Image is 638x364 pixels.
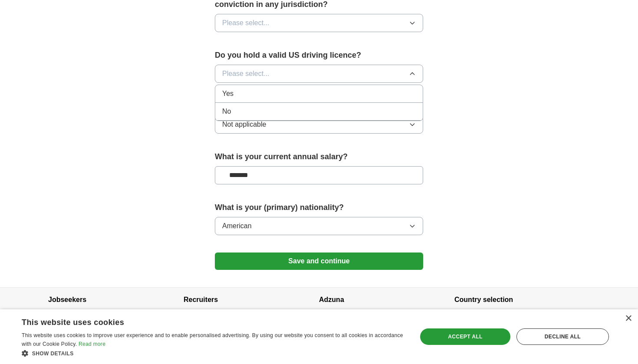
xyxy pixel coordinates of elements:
[215,65,423,83] button: Please select...
[215,202,423,213] label: What is your (primary) nationality?
[215,115,423,134] button: Not applicable
[79,341,105,347] a: Read more, opens a new window
[222,119,266,130] span: Not applicable
[222,18,270,28] span: Please select...
[22,332,403,347] span: This website uses cookies to improve user experience and to enable personalised advertising. By u...
[222,69,270,79] span: Please select...
[215,151,423,163] label: What is your current annual salary?
[516,328,609,345] div: Decline all
[222,89,233,99] span: Yes
[215,49,423,61] label: Do you hold a valid US driving licence?
[22,315,384,328] div: This website uses cookies
[215,253,423,270] button: Save and continue
[215,14,423,32] button: Please select...
[22,349,405,357] div: Show details
[454,288,590,312] h4: Country selection
[625,315,631,322] div: Close
[222,106,231,117] span: No
[420,328,510,345] div: Accept all
[222,221,252,231] span: American
[32,351,74,357] span: Show details
[215,217,423,235] button: American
